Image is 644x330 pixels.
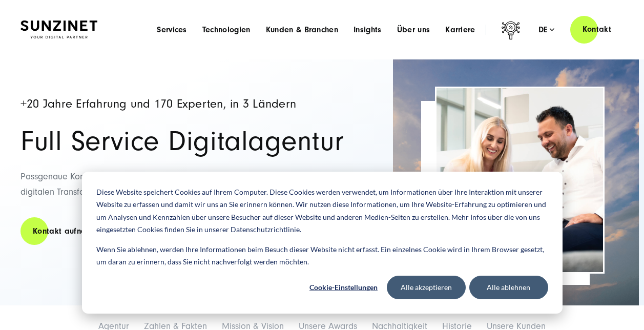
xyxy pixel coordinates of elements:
[387,276,466,299] button: Alle akzeptieren
[20,127,366,156] h2: Full Service Digitalagentur
[266,25,338,35] a: Kunden & Branchen
[304,276,383,299] button: Cookie-Einstellungen
[202,25,251,35] a: Technologien
[20,171,346,198] span: Passgenaue Kommunikation, effiziente Datenflüsse & Prozesse für Ihren Erfolg in der digitalen Tra...
[354,25,382,35] a: Insights
[20,98,366,111] h4: +20 Jahre Erfahrung und 170 Experten, in 3 Ländern
[538,25,555,35] div: de
[82,172,563,314] div: Cookie banner
[570,15,624,44] a: Kontakt
[469,276,548,299] button: Alle ablehnen
[157,25,187,35] a: Services
[96,186,548,236] p: Diese Website speichert Cookies auf Ihrem Computer. Diese Cookies werden verwendet, um Informatio...
[20,20,97,38] img: SUNZINET Full Service Digital Agentur
[393,59,639,305] img: Full-Service Digitalagentur SUNZINET - Business Applications Web & Cloud_2
[437,88,603,272] img: Service_Images_2025_39
[96,243,548,269] p: Wenn Sie ablehnen, werden Ihre Informationen beim Besuch dieser Website nicht erfasst. Ein einzel...
[20,217,118,246] a: Kontakt aufnehmen
[445,25,475,35] a: Karriere
[397,25,430,35] a: Über uns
